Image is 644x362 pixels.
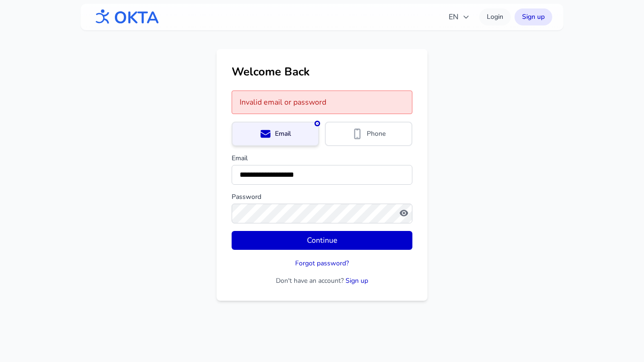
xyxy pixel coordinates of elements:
[232,90,412,114] div: Invalid email or password
[449,11,470,23] span: EN
[232,192,412,202] label: Password
[443,8,475,26] button: EN
[295,259,349,268] button: Forgot password?
[275,129,291,139] span: Email
[232,154,412,163] label: Email
[367,129,386,139] span: Phone
[232,64,412,79] h1: Welcome Back
[232,276,412,286] p: Don't have an account?
[92,5,160,29] img: OKTA logo
[232,231,412,250] button: Continue
[515,8,552,25] a: Sign up
[346,276,368,285] a: Sign up
[479,8,511,25] a: Login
